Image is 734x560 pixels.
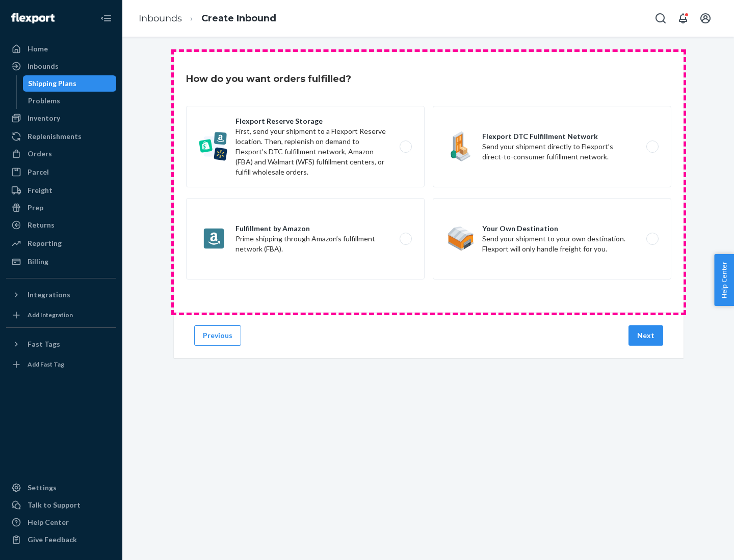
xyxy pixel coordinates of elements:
[28,339,60,349] div: Fast Tags
[28,96,60,106] div: Problems
[695,8,716,29] button: Open account menu
[28,517,69,527] div: Help Center
[28,238,62,248] div: Reporting
[28,311,73,319] div: Add Integration
[28,78,76,89] div: Shipping Plans
[6,514,116,530] a: Help Center
[6,128,116,145] a: Replenishments
[28,149,52,159] div: Orders
[28,203,43,213] div: Prep
[28,257,48,267] div: Billing
[6,480,116,496] a: Settings
[28,500,81,510] div: Talk to Support
[28,220,55,230] div: Returns
[28,290,70,300] div: Integrations
[628,325,663,346] button: Next
[139,13,182,24] a: Inbounds
[6,58,116,74] a: Inbounds
[6,497,116,513] a: Talk to Support
[28,131,82,142] div: Replenishments
[650,8,671,29] button: Open Search Box
[23,93,117,109] a: Problems
[28,360,64,369] div: Add Fast Tag
[194,325,241,346] button: Previous
[6,356,116,373] a: Add Fast Tag
[6,531,116,548] button: Give Feedback
[28,167,49,177] div: Parcel
[28,44,48,54] div: Home
[6,217,116,233] a: Returns
[186,72,351,86] h3: How do you want orders fulfilled?
[6,307,116,323] a: Add Integration
[28,113,60,123] div: Inventory
[28,535,77,545] div: Give Feedback
[201,13,276,24] a: Create Inbound
[673,8,693,29] button: Open notifications
[6,200,116,216] a: Prep
[23,75,117,92] a: Shipping Plans
[6,110,116,126] a: Inventory
[6,146,116,162] a: Orders
[6,164,116,180] a: Parcel
[28,483,57,493] div: Settings
[6,182,116,199] a: Freight
[6,287,116,303] button: Integrations
[6,41,116,57] a: Home
[130,4,284,34] ol: breadcrumbs
[28,61,59,71] div: Inbounds
[6,235,116,251] a: Reporting
[28,185,53,195] div: Freight
[96,8,116,29] button: Close Navigation
[11,13,55,23] img: Flexport logo
[714,254,734,306] button: Help Center
[6,336,116,352] button: Fast Tags
[6,254,116,270] a: Billing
